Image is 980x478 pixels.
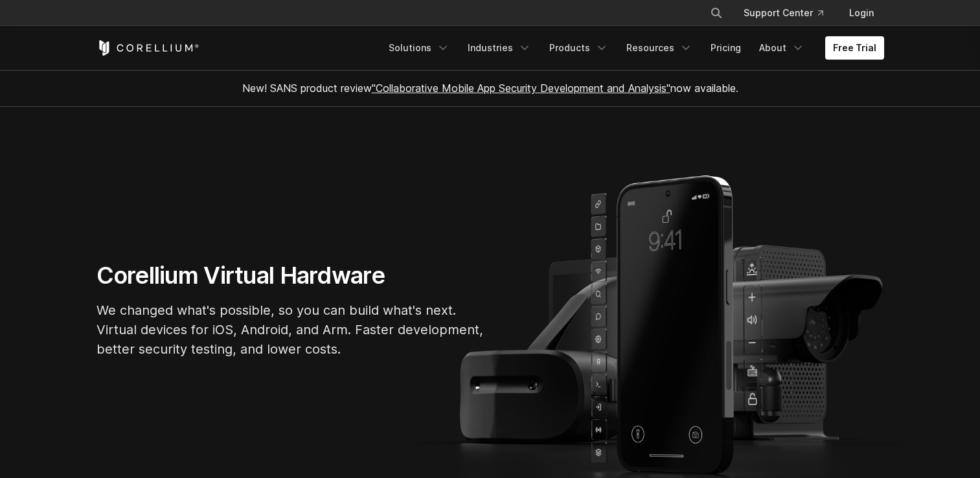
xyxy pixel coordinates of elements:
a: Solutions [381,36,457,60]
div: Navigation Menu [694,1,884,25]
span: New! SANS product review now available. [242,82,738,95]
p: We changed what's possible, so you can build what's next. Virtual devices for iOS, Android, and A... [97,301,485,359]
h1: Corellium Virtual Hardware [97,261,485,290]
a: Corellium Home [97,40,199,56]
a: Pricing [703,36,749,60]
a: Industries [460,36,539,60]
a: Free Trial [825,36,884,60]
a: Support Center [733,1,834,25]
a: Login [839,1,884,25]
a: Products [541,36,616,60]
a: Resources [619,36,700,60]
a: "Collaborative Mobile App Security Development and Analysis" [372,82,670,95]
button: Search [705,1,728,25]
div: Navigation Menu [381,36,884,60]
a: About [751,36,812,60]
